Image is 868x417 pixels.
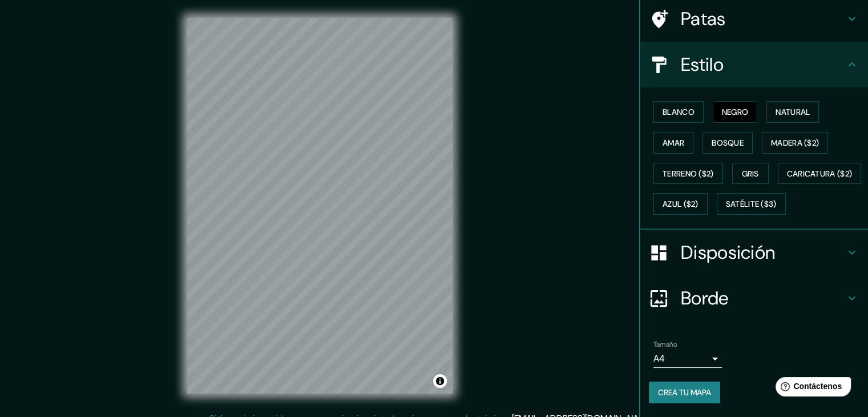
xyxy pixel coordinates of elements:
font: Blanco [663,107,695,117]
font: Tamaño [653,340,677,349]
div: Borde [640,275,868,321]
button: Negro [713,101,758,123]
font: Amar [663,138,684,148]
canvas: Mapa [187,18,453,394]
button: Natural [766,101,819,123]
button: Azul ($2) [653,193,708,215]
button: Satélite ($3) [717,193,786,215]
font: Natural [776,107,810,117]
font: Negro [722,107,749,117]
button: Madera ($2) [762,132,828,154]
font: Azul ($2) [663,199,699,210]
font: Terreno ($2) [663,169,714,179]
button: Bosque [703,132,753,154]
font: Disposición [681,240,775,264]
font: Borde [681,286,729,310]
font: A4 [653,352,665,364]
font: Crea tu mapa [658,387,711,398]
button: Terreno ($2) [653,163,723,185]
div: Disposición [640,230,868,275]
button: Blanco [653,101,704,123]
font: Bosque [712,138,744,148]
div: Estilo [640,42,868,87]
font: Patas [681,7,726,31]
font: Satélite ($3) [726,199,777,210]
font: Caricatura ($2) [787,169,853,179]
font: Estilo [681,53,724,77]
button: Crea tu mapa [649,382,720,403]
button: Activar o desactivar atribución [433,374,447,388]
button: Caricatura ($2) [778,163,862,185]
iframe: Lanzador de widgets de ayuda [766,372,855,404]
div: A4 [653,350,722,368]
font: Madera ($2) [771,138,819,148]
button: Amar [653,132,693,154]
font: Gris [742,169,759,179]
button: Gris [732,163,769,185]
